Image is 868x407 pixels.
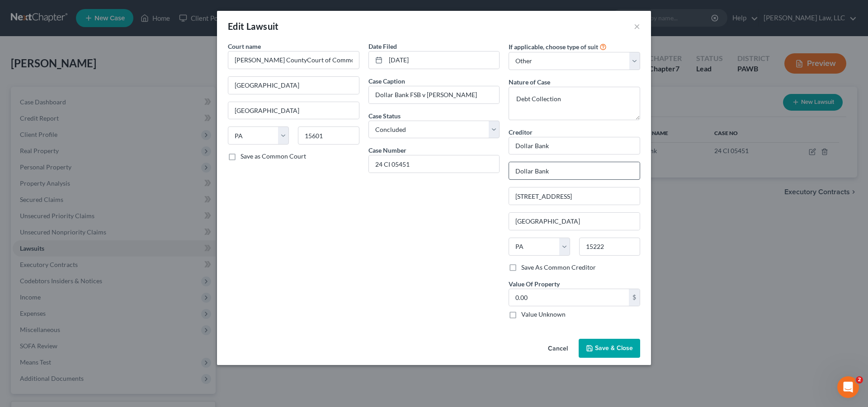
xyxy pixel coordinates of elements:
[369,86,500,103] input: --
[246,21,279,32] span: Lawsuit
[521,310,566,319] label: Value Unknown
[509,128,533,136] span: Creditor
[521,263,596,272] label: Save As Common Creditor
[368,145,406,155] label: Case Number
[509,289,629,306] input: 0.00
[228,77,359,94] input: Enter address...
[241,152,306,161] label: Save as Common Court
[228,21,245,32] span: Edit
[509,187,640,205] input: Apt, Suite, etc...
[298,126,359,145] input: Enter zip...
[368,42,397,51] label: Date Filed
[634,21,640,32] button: ×
[228,42,261,50] span: Court name
[509,213,640,230] input: Enter city...
[509,137,640,155] input: Search creditor by name...
[369,155,500,173] input: #
[856,376,863,384] span: 2
[386,51,500,69] input: MM/DD/YYYY
[541,340,575,358] button: Cancel
[509,77,550,87] label: Nature of Case
[368,76,405,86] label: Case Caption
[509,162,640,179] input: Enter address...
[579,238,640,256] input: Enter zip...
[228,102,359,119] input: Enter city...
[629,289,640,306] div: $
[368,112,401,120] span: Case Status
[509,279,560,289] label: Value Of Property
[837,376,859,398] iframe: Intercom live chat
[509,42,598,51] label: If applicable, choose type of suit
[595,344,633,352] span: Save & Close
[579,339,640,358] button: Save & Close
[228,51,359,69] input: Search court by name...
